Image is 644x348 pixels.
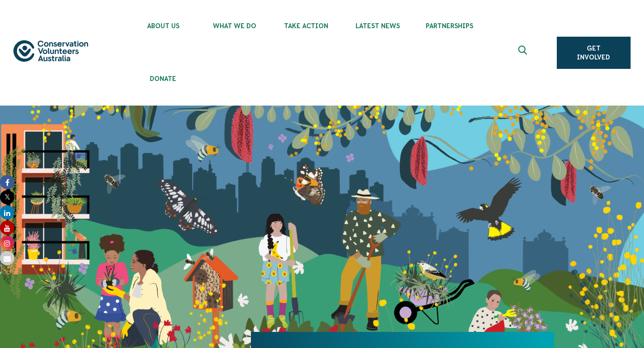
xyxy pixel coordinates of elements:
span: Expand search box [518,46,529,60]
span: What We Do [199,22,271,30]
span: Latest News [342,22,414,30]
span: About Us [127,22,199,30]
span: Take Action [271,22,342,30]
a: Get Involved [557,37,631,69]
span: Donate [127,75,199,82]
button: Expand search box Close search box [513,42,534,64]
span: Partnerships [414,22,485,30]
img: logo.svg [13,40,88,62]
